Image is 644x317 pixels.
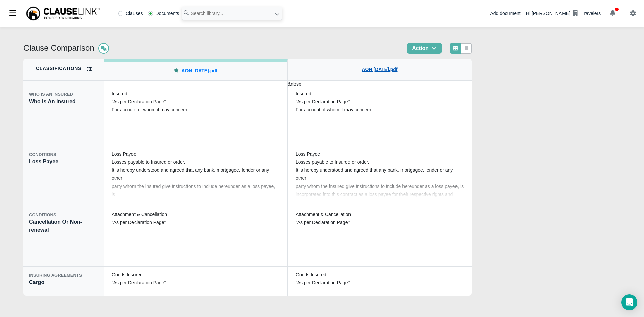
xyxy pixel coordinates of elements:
div: INSURING AGREEMENTS [29,272,99,279]
div: Loss Payee Losses payable to Insured or order. It is hereby understood and agreed that any bank, ... [290,148,469,204]
div: Switch to Document Comparison View [461,43,472,54]
div: CONDITIONS [29,212,99,218]
div: Hi, [PERSON_NAME] [526,8,601,19]
div: Open Intercom Messenger [621,294,637,310]
div: Loss Payee Losses payable to Insured or order. It is hereby understood and agreed that any bank, ... [106,148,285,204]
input: Search library... [182,7,282,20]
a: AON [DATE].pdf [362,66,397,73]
span: Clause Comparison [23,43,94,52]
div: Attachment & Cancellation “As per Declaration Page” [106,209,285,264]
span: Action [412,45,429,51]
a: AON [DATE].pdf [181,67,217,74]
div: Insured “As per Declaration Page” For account of whom it may concern. [106,88,285,143]
div: Loss Payee [23,146,104,206]
div: Travelers [581,10,601,17]
div: Switch Anchor Document [104,59,288,81]
div: CONDITIONS [29,151,99,158]
div: Who Is An Insured [23,86,104,146]
button: Action [407,43,442,54]
div: WHO IS AN INSURED [29,91,99,98]
h5: Classifications [36,66,82,71]
div: Add document [490,10,520,17]
label: Clauses [118,11,143,16]
label: Documents [148,11,179,16]
div: Grid Comparison View [450,43,461,54]
div: Insured “As per Declaration Page” For account of whom it may concern. [290,88,469,143]
div: Cancellation Or Non-renewal [23,206,104,267]
div: Attachment & Cancellation “As per Declaration Page” [290,209,469,264]
img: ClauseLink [25,6,101,21]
